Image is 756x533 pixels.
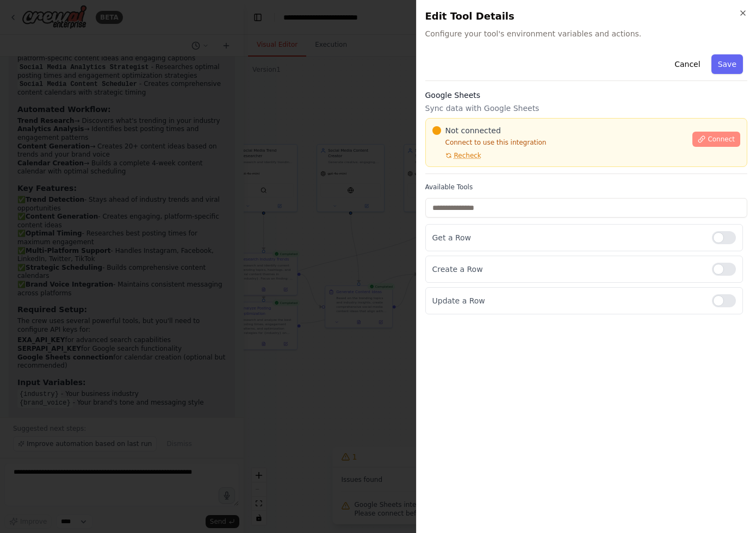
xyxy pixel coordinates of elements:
[708,135,735,144] span: Connect
[425,28,748,39] span: Configure your tool's environment variables and actions.
[445,125,501,136] span: Not connected
[432,232,704,243] p: Get a Row
[432,138,686,147] p: Connect to use this integration
[692,132,740,147] button: Connect
[432,295,704,306] p: Update a Row
[425,9,748,24] h2: Edit Tool Details
[425,183,748,191] label: Available Tools
[454,151,481,160] span: Recheck
[432,151,481,160] button: Recheck
[432,264,704,275] p: Create a Row
[711,54,743,74] button: Save
[425,103,748,114] p: Sync data with Google Sheets
[668,54,707,74] button: Cancel
[425,90,748,101] h3: Google Sheets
